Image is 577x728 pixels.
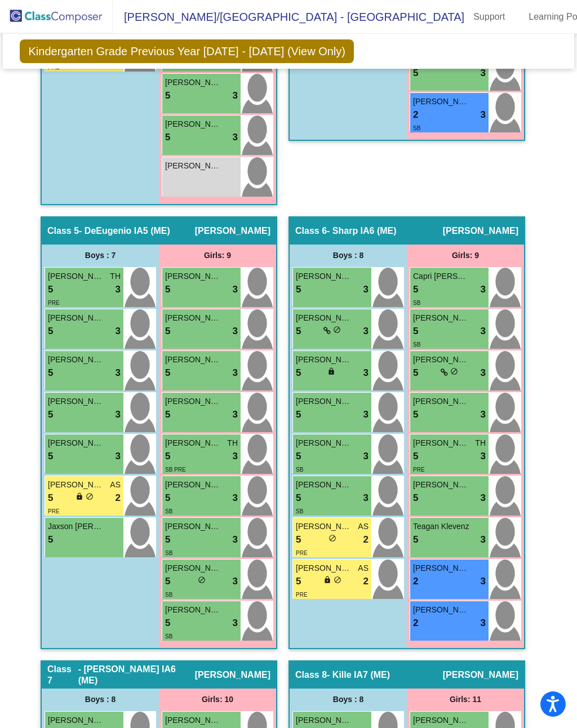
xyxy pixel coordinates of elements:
span: 5 [296,282,301,297]
span: [PERSON_NAME] [165,77,221,88]
span: 3 [233,130,238,145]
span: 3 [233,616,238,631]
span: 5 [165,282,170,297]
span: [PERSON_NAME] [296,714,352,726]
span: [PERSON_NAME] [296,354,352,366]
span: [PERSON_NAME] [443,225,518,237]
span: 2 [363,532,369,547]
span: Capri [PERSON_NAME] [413,270,469,282]
span: 3 [481,282,486,297]
span: 5 [296,532,301,547]
span: 3 [481,66,486,81]
span: [PERSON_NAME] [296,270,352,282]
span: [PERSON_NAME] [413,312,469,324]
span: 5 [413,532,418,547]
span: [PERSON_NAME] [165,160,221,172]
span: 2 [116,491,121,505]
span: SB [165,592,172,598]
span: [PERSON_NAME] [48,354,104,366]
span: 3 [233,532,238,547]
span: 5 [48,491,53,505]
span: [PERSON_NAME] [296,562,352,574]
span: 5 [165,324,170,339]
span: [PERSON_NAME] [413,714,469,726]
span: [PERSON_NAME] [48,270,104,282]
span: 5 [165,449,170,464]
span: [PERSON_NAME] [165,354,221,366]
span: 5 [296,324,301,339]
span: Kindergarten Grade Previous Year [DATE] - [DATE] (View Only) [20,39,353,63]
span: - Kille IA7 (ME) [327,669,390,681]
span: [PERSON_NAME] [413,562,469,574]
span: 3 [363,407,369,422]
span: [PERSON_NAME] [296,312,352,324]
span: AS [358,521,369,532]
span: [PERSON_NAME] [48,714,104,726]
span: SB [413,341,420,348]
span: 5 [296,574,301,589]
span: SB [165,508,172,514]
span: 5 [296,407,301,422]
span: [PERSON_NAME] [165,562,221,574]
span: [PERSON_NAME]/[GEOGRAPHIC_DATA] - [GEOGRAPHIC_DATA] [113,8,464,26]
span: 5 [165,88,170,103]
span: Class 7 [47,664,78,686]
span: 3 [481,574,486,589]
span: 5 [296,449,301,464]
span: [PERSON_NAME] [165,118,221,130]
span: [PERSON_NAME] [195,225,270,237]
div: Girls: 9 [407,245,524,267]
span: [PERSON_NAME] [443,669,518,681]
span: 5 [165,616,170,631]
span: 2 [413,108,418,122]
div: Girls: 11 [407,689,524,711]
div: Boys : 8 [290,245,407,267]
span: 3 [481,491,486,505]
div: Girls: 9 [159,245,276,267]
div: Boys : 8 [42,689,159,711]
span: 5 [296,366,301,380]
span: PRE [48,300,60,306]
span: 2 [413,574,418,589]
span: 5 [165,574,170,589]
span: PRE [413,467,425,473]
div: Girls: 10 [159,689,276,711]
span: SB PRE [165,467,186,473]
span: 3 [363,366,369,380]
span: 2 [363,574,369,589]
span: SB [413,125,420,131]
span: AS [110,479,121,491]
span: [PERSON_NAME] [296,396,352,407]
span: 3 [233,282,238,297]
span: 3 [481,532,486,547]
span: 5 [413,491,418,505]
span: [PERSON_NAME] [165,396,221,407]
span: 5 [48,282,53,297]
span: Teagan Klevenz [413,521,469,532]
span: 3 [233,366,238,380]
span: PRE [48,508,60,514]
span: 3 [363,282,369,297]
span: 5 [413,366,418,380]
span: 3 [481,616,486,631]
span: do_not_disturb_alt [329,534,336,542]
span: lock [323,576,331,584]
span: - [PERSON_NAME] IA6 (ME) [78,664,195,686]
span: 5 [165,532,170,547]
span: 5 [413,407,418,422]
span: 3 [481,407,486,422]
span: TH [227,437,238,449]
span: 3 [116,366,121,380]
span: 3 [116,324,121,339]
span: Jaxson [PERSON_NAME] [48,521,104,532]
div: Boys : 7 [42,245,159,267]
span: 3 [233,88,238,103]
span: 5 [296,491,301,505]
span: 5 [48,324,53,339]
span: [PERSON_NAME] [48,312,104,324]
span: 5 [413,449,418,464]
span: 5 [165,366,170,380]
span: do_not_disturb_alt [333,326,341,334]
span: 3 [481,366,486,380]
span: 5 [165,491,170,505]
